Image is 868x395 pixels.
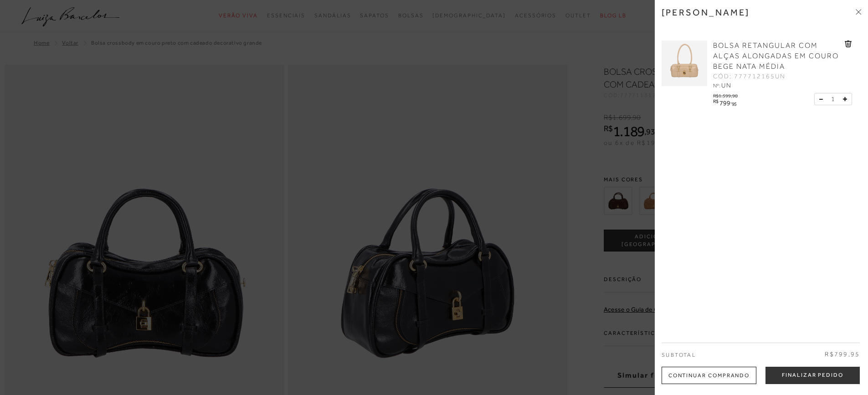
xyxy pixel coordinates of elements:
button: Finalizar Pedido [765,367,860,384]
div: R$1.599,90 [713,91,738,98]
span: CÓD: 777712165UN [713,72,786,81]
span: Nº: [713,82,720,89]
div: Continuar Comprando [662,367,756,384]
span: 799 [719,99,730,107]
img: BOLSA RETANGULAR COM ALÇAS ALONGADAS EM COURO BEGE NATA MÉDIA [662,41,707,86]
span: R$799,95 [825,350,860,359]
i: R$ [713,99,718,104]
span: UN [721,82,732,89]
span: BOLSA RETANGULAR COM ALÇAS ALONGADAS EM COURO BEGE NATA MÉDIA [713,41,839,71]
h3: [PERSON_NAME] [662,7,750,18]
a: BOLSA RETANGULAR COM ALÇAS ALONGADAS EM COURO BEGE NATA MÉDIA [713,41,842,72]
span: 95 [732,101,737,107]
span: Subtotal [662,352,696,358]
span: 1 [831,94,835,104]
i: , [730,99,737,104]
